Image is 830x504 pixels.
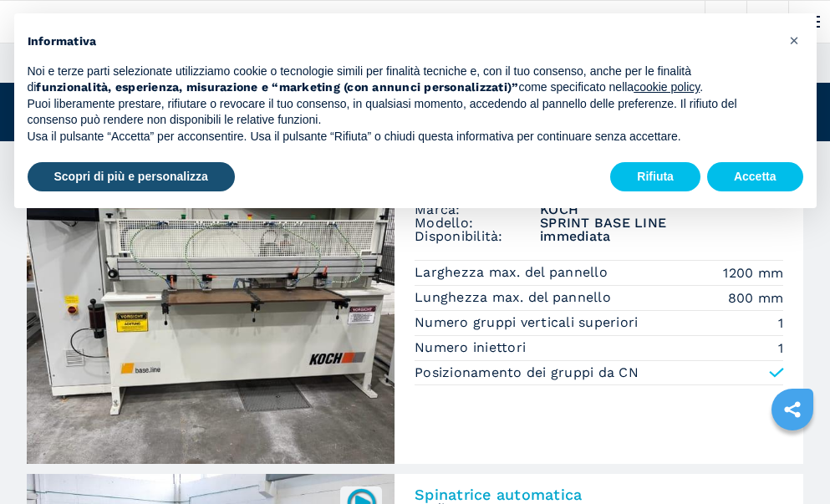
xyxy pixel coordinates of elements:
h2: Spinatrice automatica [415,487,783,502]
p: Noi e terze parti selezionate utilizziamo cookie o tecnologie simili per finalità tecniche e, con... [28,64,777,96]
span: immediata [540,230,783,243]
button: Scopri di più e personalizza [28,162,235,192]
em: 1200 mm [723,263,783,283]
p: Larghezza max. del pannello [415,263,612,282]
strong: funzionalità, esperienza, misurazione e “marketing (con annunci personalizzati)” [36,80,518,94]
button: Rifiuta [610,162,700,192]
a: Spinatrice automatica KOCH SPRINT BASE LINESpinatrice automaticaCodice:008050Marca:KOCHModello:SP... [27,161,803,464]
span: × [789,30,799,50]
p: Lunghezza max. del pannello [415,288,615,307]
p: Puoi liberamente prestare, rifiutare o revocare il tuo consenso, in qualsiasi momento, accedendo ... [28,96,777,129]
em: 800 mm [728,288,784,308]
em: 1 [778,339,783,358]
p: Numero gruppi verticali superiori [415,313,643,332]
p: Usa il pulsante “Accetta” per acconsentire. Usa il pulsante “Rifiuta” o chiudi questa informativa... [28,129,777,145]
h3: SPRINT BASE LINE [540,216,783,230]
button: Accetta [707,162,803,192]
em: 1 [778,313,783,333]
span: Modello: [415,216,540,230]
iframe: Chat [759,429,817,491]
a: sharethis [771,389,813,430]
span: Disponibilità: [415,230,540,243]
button: Chiudi questa informativa [782,27,808,53]
h2: Informativa [28,33,777,50]
p: Posizionamento dei gruppi da CN [415,364,639,382]
a: cookie policy [634,80,700,94]
p: Numero iniettori [415,339,530,357]
img: Spinatrice automatica KOCH SPRINT BASE LINE [27,161,395,464]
